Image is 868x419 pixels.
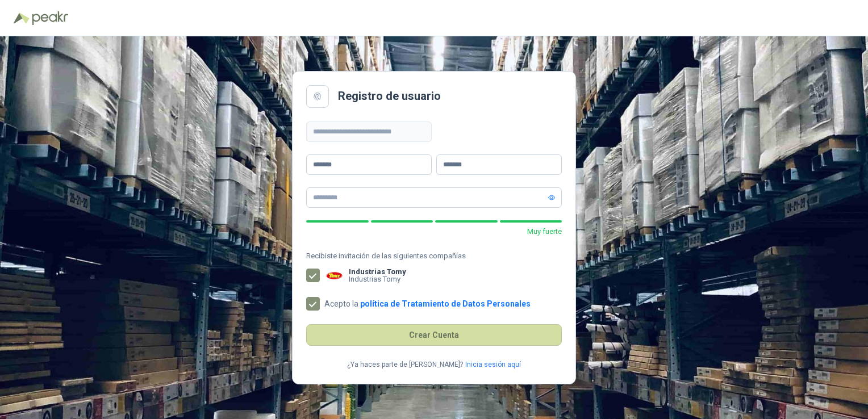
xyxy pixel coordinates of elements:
p: Muy fuerte [306,226,562,237]
span: eye [548,194,555,201]
b: Industrias Tomy [349,268,406,275]
img: Logo [14,12,30,24]
img: Peakr [32,11,68,25]
a: política de Tratamiento de Datos Personales [360,299,531,308]
p: Industrias Tomy [349,275,406,283]
img: Company Logo [324,266,344,286]
a: Inicia sesión aquí [465,359,521,370]
span: Acepto la [320,300,535,308]
button: Crear Cuenta [306,324,562,346]
span: Recibiste invitación de las siguientes compañías [306,250,562,262]
p: ¿Ya haces parte de [PERSON_NAME]? [347,359,463,370]
h2: Registro de usuario [338,87,441,105]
